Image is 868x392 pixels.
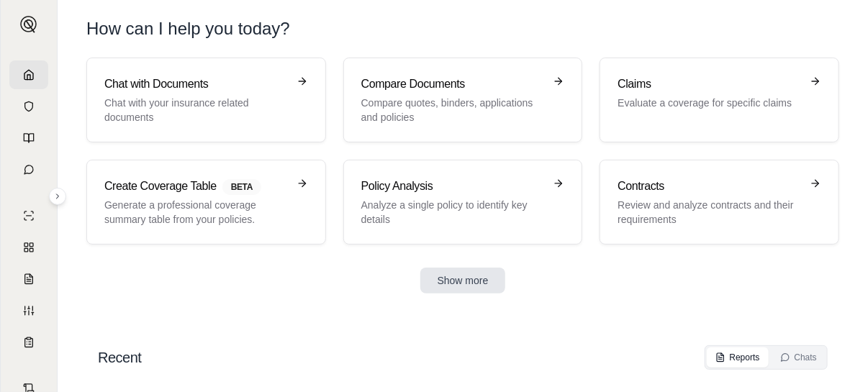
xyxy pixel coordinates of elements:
h3: Chat with Documents [104,76,288,93]
a: Coverage Table [9,328,48,357]
p: Evaluate a coverage for specific claims [618,96,801,110]
a: Home [9,60,48,89]
a: Policy AnalysisAnalyze a single policy to identify key details [343,160,583,245]
a: Single Policy [9,201,48,230]
button: Show more [420,268,506,293]
a: Documents Vault [9,92,48,121]
p: Generate a professional coverage summary table from your policies. [104,198,288,227]
h3: Compare Documents [361,76,545,93]
button: Expand sidebar [49,188,66,205]
p: Review and analyze contracts and their requirements [618,198,801,227]
a: Chat [9,155,48,184]
h3: Contracts [618,178,801,195]
h3: Policy Analysis [361,178,545,195]
a: Claim Coverage [9,265,48,293]
a: Prompt Library [9,124,48,152]
button: Expand sidebar [14,10,43,39]
a: Custom Report [9,296,48,325]
a: ContractsReview and analyze contracts and their requirements [600,160,839,245]
button: Reports [707,347,769,368]
p: Chat with your insurance related documents [104,96,288,124]
h2: Recent [98,347,141,368]
div: Reports [715,352,760,363]
a: ClaimsEvaluate a coverage for specific claims [600,58,839,142]
p: Analyze a single policy to identify key details [361,198,545,227]
p: Compare quotes, binders, applications and policies [361,96,545,124]
div: Chats [780,352,817,363]
a: Create Coverage TableBETAGenerate a professional coverage summary table from your policies. [86,160,326,245]
img: Expand sidebar [20,16,37,33]
button: Chats [772,347,826,368]
a: Chat with DocumentsChat with your insurance related documents [86,58,326,142]
h3: Claims [618,76,801,93]
h1: How can I help you today? [86,17,839,40]
span: BETA [222,179,261,195]
a: Compare DocumentsCompare quotes, binders, applications and policies [343,58,583,142]
a: Policy Comparisons [9,233,48,262]
h3: Create Coverage Table [104,178,288,195]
